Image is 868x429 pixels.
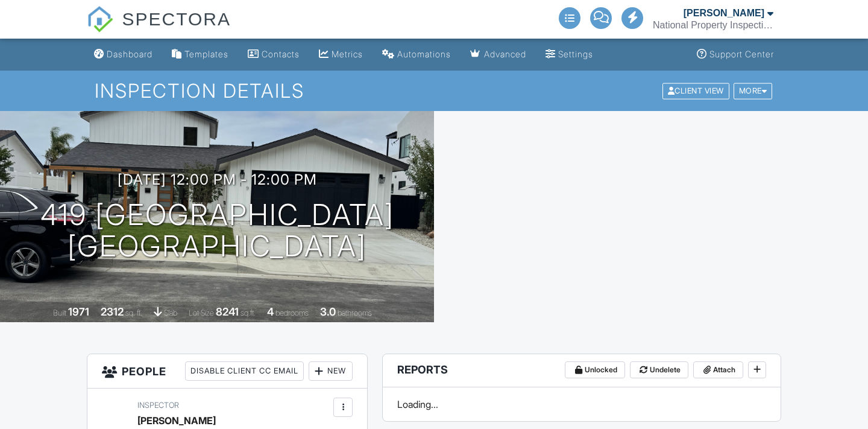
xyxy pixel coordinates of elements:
[734,83,773,99] div: More
[101,305,124,318] div: 2312
[662,83,729,99] div: Client View
[661,86,732,95] a: Client View
[189,308,214,317] span: Lot Size
[338,308,372,317] span: bathrooms
[465,43,531,66] a: Advanced
[87,6,113,33] img: The Best Home Inspection Software - Spectora
[684,7,764,19] div: [PERSON_NAME]
[95,80,773,101] h1: Inspection Details
[320,305,336,318] div: 3.0
[107,49,153,59] div: Dashboard
[377,43,456,66] a: Automations (Basic)
[709,49,774,59] div: Support Center
[87,354,367,389] h3: People
[314,43,368,66] a: Metrics
[184,49,228,59] div: Templates
[40,199,394,263] h1: 419 [GEOGRAPHIC_DATA] [GEOGRAPHIC_DATA]
[125,308,142,317] span: sq. ft.
[164,308,177,317] span: slab
[692,43,779,66] a: Support Center
[541,43,598,66] a: Settings
[122,6,231,31] span: SPECTORA
[89,43,157,66] a: Dashboard
[53,308,66,317] span: Built
[262,49,300,59] div: Contacts
[558,49,593,59] div: Settings
[332,49,363,59] div: Metrics
[243,43,304,66] a: Contacts
[137,401,179,410] span: Inspector
[397,49,451,59] div: Automations
[216,305,239,318] div: 8241
[267,305,274,318] div: 4
[118,171,317,188] h3: [DATE] 12:00 pm - 12:00 pm
[87,18,231,40] a: SPECTORA
[167,43,233,66] a: Templates
[68,305,89,318] div: 1971
[484,49,526,59] div: Advanced
[653,19,773,31] div: National Property Inspections, Oceanside
[185,361,304,381] div: Disable Client CC Email
[241,308,256,317] span: sq.ft.
[309,361,353,381] div: New
[275,308,309,317] span: bedrooms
